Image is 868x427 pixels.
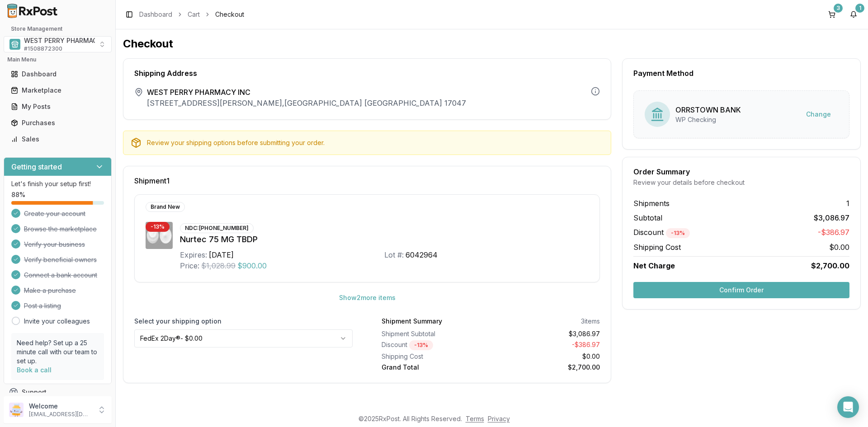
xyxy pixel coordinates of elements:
[4,36,112,52] button: Select a view
[11,70,104,79] div: Dashboard
[24,36,115,45] span: WEST PERRY PHARMACY INC
[7,82,108,99] a: Marketplace
[406,249,438,260] div: 6042964
[11,135,104,144] div: Sales
[24,209,85,218] span: Create your account
[633,168,849,175] div: Order Summary
[846,198,849,209] span: 1
[146,222,170,232] div: - 13 %
[24,240,85,249] span: Verify your business
[818,227,849,238] span: -$386.97
[11,161,62,172] h3: Getting started
[7,99,108,115] a: My Posts
[811,260,849,271] span: $2,700.00
[11,179,104,188] p: Let's finish your setup first!
[139,10,172,19] a: Dashboard
[180,260,199,271] div: Price:
[24,225,97,234] span: Browse the marketplace
[4,99,112,114] button: My Posts
[633,70,849,77] div: Payment Method
[11,190,25,199] span: 88 %
[829,242,849,253] span: $0.00
[11,118,104,127] div: Purchases
[382,352,487,361] div: Shipping Cost
[7,131,108,147] a: Sales
[24,271,97,280] span: Connect a bank account
[382,329,487,338] div: Shipment Subtotal
[134,317,353,326] label: Select your shipping option
[123,37,861,51] h1: Checkout
[4,67,112,81] button: Dashboard
[799,106,838,122] button: Change
[382,363,487,372] div: Grand Total
[495,340,600,350] div: - $386.97
[180,249,207,260] div: Expires:
[814,212,849,223] span: $3,086.97
[675,104,741,115] div: ORRSTOWN BANK
[384,249,404,260] div: Lot #:
[633,212,662,223] span: Subtotal
[24,301,61,310] span: Post a listing
[466,415,484,422] a: Terms
[237,260,267,271] span: $900.00
[409,340,433,350] div: - 13 %
[382,340,487,350] div: Discount
[146,222,173,249] img: Nurtec 75 MG TBDP
[488,415,510,422] a: Privacy
[180,233,589,246] div: Nurtec 75 MG TBDP
[581,317,600,326] div: 3 items
[24,45,62,52] span: # 1508872300
[201,260,236,271] span: $1,028.99
[633,282,849,298] button: Confirm Order
[495,352,600,361] div: $0.00
[495,329,600,338] div: $3,086.97
[633,242,681,253] span: Shipping Cost
[4,132,112,146] button: Sales
[180,223,254,233] div: NDC: [PHONE_NUMBER]
[837,396,859,418] div: Open Intercom Messenger
[7,56,108,63] h2: Main Menu
[666,228,690,238] div: - 13 %
[24,317,90,326] a: Invite your colleagues
[855,4,864,13] div: 1
[24,255,97,264] span: Verify beneficial owners
[134,177,170,184] span: Shipment 1
[633,178,849,187] div: Review your details before checkout
[834,4,843,13] div: 3
[846,7,861,22] button: 1
[146,202,185,212] div: Brand New
[11,102,104,111] div: My Posts
[139,10,244,19] nav: breadcrumb
[147,98,466,108] p: [STREET_ADDRESS][PERSON_NAME] , [GEOGRAPHIC_DATA] [GEOGRAPHIC_DATA] 17047
[188,10,200,19] a: Cart
[134,70,600,77] div: Shipping Address
[7,115,108,131] a: Purchases
[633,261,675,270] span: Net Charge
[29,411,92,418] p: [EMAIL_ADDRESS][DOMAIN_NAME]
[382,317,442,326] div: Shipment Summary
[4,25,112,33] h2: Store Management
[29,402,92,411] p: Welcome
[147,138,604,147] div: Review your shipping options before submitting your order.
[332,290,403,306] button: Show2more items
[633,198,670,209] span: Shipments
[825,7,839,22] button: 3
[147,87,466,98] span: WEST PERRY PHARMACY INC
[4,116,112,130] button: Purchases
[675,115,741,124] div: WP Checking
[24,286,76,295] span: Make a purchase
[7,66,108,82] a: Dashboard
[17,366,52,374] a: Book a call
[4,4,61,18] img: RxPost Logo
[9,403,24,417] img: User avatar
[4,83,112,98] button: Marketplace
[4,384,112,400] button: Support
[495,363,600,372] div: $2,700.00
[633,228,690,237] span: Discount
[215,10,244,19] span: Checkout
[209,249,234,260] div: [DATE]
[11,86,104,95] div: Marketplace
[17,338,99,366] p: Need help? Set up a 25 minute call with our team to set up.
